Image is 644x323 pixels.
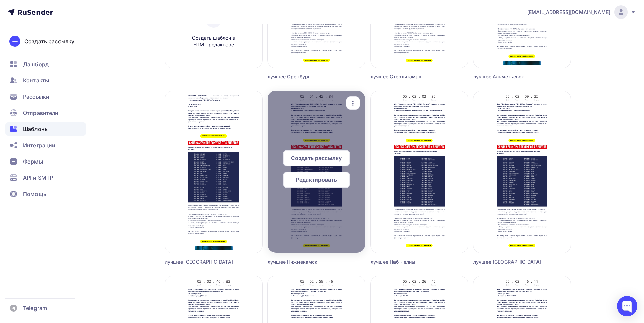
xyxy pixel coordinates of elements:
[23,76,49,84] span: Контакты
[23,125,49,133] span: Шаблоны
[473,258,546,265] div: лучшее [GEOGRAPHIC_DATA]
[5,57,86,71] a: Дашборд
[371,258,444,265] div: лучшее Наб Челны
[165,258,238,265] div: лучшее [GEOGRAPHIC_DATA]
[291,154,342,162] span: Создать рассылку
[23,304,47,312] span: Telegram
[268,258,341,265] div: лучшее Нижнекамск
[5,74,86,87] a: Контакты
[5,155,86,168] a: Формы
[5,106,86,120] a: Отправители
[23,190,46,198] span: Помощь
[23,141,55,149] span: Интеграции
[182,34,246,48] span: Создать шаблон в HTML редакторе
[527,5,636,19] a: [EMAIL_ADDRESS][DOMAIN_NAME]
[5,122,86,136] a: Шаблоны
[473,73,546,80] div: лучшее Альметьевск
[23,93,49,101] span: Рассылки
[5,90,86,103] a: Рассылки
[23,60,49,68] span: Дашборд
[24,37,74,45] div: Создать рассылку
[23,157,43,166] span: Формы
[23,109,59,117] span: Отправители
[371,73,444,80] div: лучшее Стерлитамак
[23,174,53,182] span: API и SMTP
[527,9,610,16] span: [EMAIL_ADDRESS][DOMAIN_NAME]
[296,176,337,184] span: Редактировать
[268,73,341,80] div: лучшее Оренбург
